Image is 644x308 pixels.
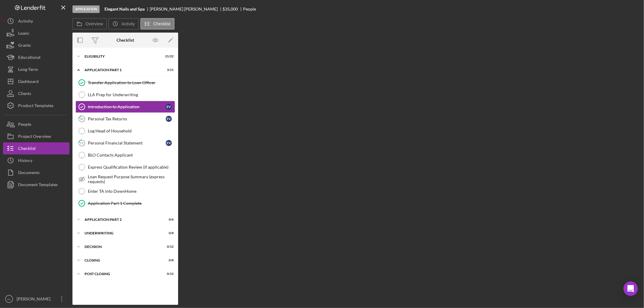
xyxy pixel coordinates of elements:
b: Elegant Nails and Spa [104,7,145,11]
div: Enter TA into DownHome [88,189,175,194]
div: People [18,118,31,132]
div: 0 / 6 [163,218,174,221]
div: 0 / 8 [163,231,174,235]
div: E V [166,140,172,146]
div: E V [166,104,172,110]
a: Introduction to ApplicationEV [75,101,175,113]
a: Express Qualification Review (if applicable) [75,161,175,173]
div: 0 / 12 [163,245,174,249]
div: Application Part 1 [85,68,159,72]
button: Checklist [3,142,69,154]
div: Underwriting [85,231,159,235]
button: Loans [3,27,69,39]
button: Overview [72,18,107,30]
div: [PERSON_NAME] [15,293,54,306]
tspan: 11 [80,141,84,145]
div: Loan Request Purpose Summary (express requests) [88,174,175,184]
div: Product Templates [18,100,53,113]
div: Checklist [18,142,36,156]
div: Personal Tax Returns [88,116,166,121]
div: Loans [18,27,29,41]
label: Overview [85,21,103,26]
div: Document Templates [18,179,58,192]
div: Express Qualification Review (if applicable) [88,165,175,170]
div: Checklist [117,38,134,43]
div: 0 / 8 [163,259,174,262]
button: Dashboard [3,75,69,87]
button: Long-Term [3,63,69,75]
label: Activity [121,21,135,26]
div: Activity [18,15,33,29]
button: Documents [3,167,69,179]
a: BLO Contacts Applicant [75,149,175,161]
label: Checklist [153,21,171,26]
div: Application Part 1 Complete [88,201,175,206]
a: Loan Request Purpose Summary (express requests) [75,173,175,185]
div: Application Part 2 [85,218,159,221]
button: Educational [3,51,69,63]
div: Decision [85,245,159,249]
a: Enter TA into DownHome [75,185,175,197]
div: Grants [18,39,31,53]
button: Project Overview [3,130,69,142]
div: Dashboard [18,75,39,89]
a: 10Personal Tax ReturnsEV [75,113,175,125]
button: Activity [3,15,69,27]
div: 21 / 22 [163,55,174,58]
div: History [18,154,32,168]
span: $35,000 [223,6,238,11]
button: People [3,118,69,130]
div: LLA Prep for Underwriting [88,92,175,97]
div: BLO Contacts Applicant [88,153,175,157]
a: Transfer Application to Loan Officer [75,77,175,89]
div: [PERSON_NAME] [PERSON_NAME] [150,7,223,11]
button: Document Templates [3,179,69,191]
div: Open Intercom Messenger [623,281,638,296]
a: 11Personal Financial StatementEV [75,137,175,149]
a: LLA Prep for Underwriting [75,89,175,101]
button: Grants [3,39,69,51]
a: Application Part 1 Complete [75,197,175,209]
div: Project Overview [18,130,51,144]
tspan: 10 [80,117,84,121]
div: Introduction to Application [88,104,166,109]
div: Long-Term [18,63,38,77]
button: Activity [108,18,139,30]
div: People [243,7,256,11]
div: Log Head of Household [88,129,175,133]
button: Checklist [140,18,175,30]
div: Post Closing [85,272,159,276]
button: Product Templates [3,100,69,112]
div: E V [166,116,172,122]
button: Clients [3,87,69,100]
div: Transfer Application to Loan Officer [88,80,175,85]
div: Personal Financial Statement [88,141,166,145]
div: 3 / 11 [163,68,174,72]
div: Documents [18,167,40,180]
div: Educational [18,51,40,65]
a: Log Head of Household [75,125,175,137]
div: Clients [18,87,31,101]
div: Eligibility [85,55,159,58]
text: AL [7,297,11,301]
button: AL[PERSON_NAME] [3,293,69,305]
div: Application [72,5,100,13]
div: Closing [85,259,159,262]
div: 0 / 12 [163,272,174,276]
button: History [3,154,69,167]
